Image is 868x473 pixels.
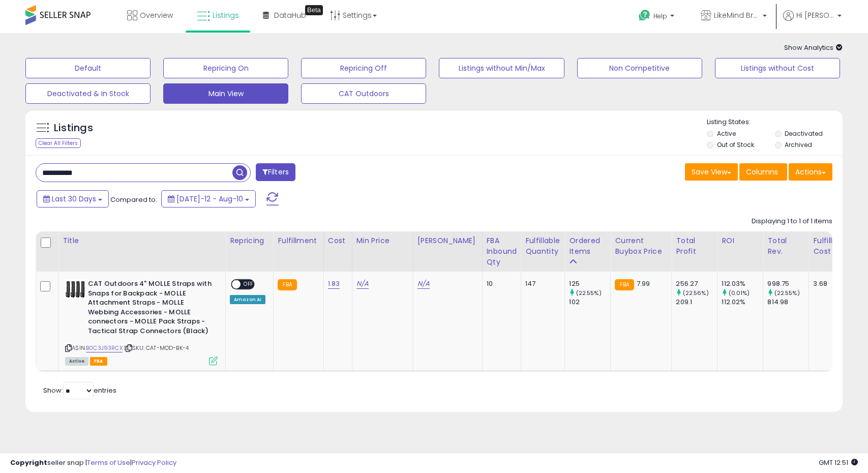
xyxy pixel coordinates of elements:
button: CAT Outdoors [301,83,426,104]
a: N/A [356,279,369,289]
button: Last 30 Days [37,190,109,208]
button: Listings without Min/Max [439,58,564,78]
button: Actions [789,163,832,181]
div: Cost [328,235,348,246]
div: Clear All Filters [36,138,81,148]
span: Last 30 Days [52,194,96,204]
small: (22.55%) [774,289,800,297]
button: Save View [685,163,738,181]
span: Show: entries [43,386,116,395]
button: Non Competitive [577,58,702,78]
span: [DATE]-12 - Aug-10 [176,194,243,204]
div: 256.27 [676,279,717,288]
span: 7.99 [637,279,650,288]
div: 3.68 [813,279,849,288]
div: 112.02% [722,298,763,307]
label: Active [717,129,736,138]
div: 10 [487,279,514,288]
button: Default [25,58,151,78]
div: Current Buybox Price [615,235,667,257]
button: [DATE]-12 - Aug-10 [161,190,256,208]
button: Repricing On [163,58,288,78]
p: Listing States: [707,117,843,127]
img: 51rEXmFjZZL._SL40_.jpg [65,279,85,300]
div: Fulfillment Cost [813,235,852,257]
a: B0C3J93RCX [86,344,123,352]
button: Filters [256,163,295,181]
div: Displaying 1 to 1 of 1 items [752,217,832,226]
div: 102 [569,298,610,307]
div: 112.03% [722,279,763,288]
div: ASIN: [65,279,218,364]
a: N/A [417,279,430,289]
div: ROI [722,235,759,246]
button: Main View [163,83,288,104]
span: FBA [90,357,107,366]
div: 125 [569,279,610,288]
button: Deactivated & In Stock [25,83,151,104]
label: Out of Stock [717,140,754,149]
button: Listings without Cost [715,58,840,78]
span: Show Analytics [784,43,843,52]
span: All listings currently available for purchase on Amazon [65,357,88,366]
h5: Listings [54,121,93,135]
div: Total Profit [676,235,713,257]
span: | SKU: CAT-MOD-BK-4 [124,344,189,352]
label: Deactivated [785,129,823,138]
div: Fulfillment [278,235,319,246]
button: Columns [739,163,787,181]
div: 814.98 [767,298,809,307]
div: Total Rev. [767,235,804,257]
small: (0.01%) [729,289,750,297]
span: Help [653,12,667,20]
a: 1.83 [328,279,340,289]
div: [PERSON_NAME] [417,235,478,246]
span: Overview [140,10,173,20]
div: Repricing [230,235,269,246]
div: 209.1 [676,298,717,307]
small: (22.55%) [576,289,602,297]
div: Fulfillable Quantity [525,235,560,257]
div: Title [63,235,221,246]
div: FBA inbound Qty [487,235,517,268]
i: Get Help [638,9,651,22]
small: FBA [615,279,634,290]
label: Archived [785,140,812,149]
b: CAT Outdoors 4" MOLLE Straps with Snaps for Backpack - MOLLE Attachment Straps - MOLLE Webbing Ac... [88,279,212,338]
button: Repricing Off [301,58,426,78]
a: Help [631,2,684,33]
span: OFF [241,280,257,289]
div: 147 [525,279,557,288]
span: Listings [213,10,239,20]
span: Hi [PERSON_NAME] [796,10,834,20]
div: 998.75 [767,279,809,288]
div: Tooltip anchor [305,5,323,15]
div: Amazon AI [230,295,265,304]
div: Min Price [356,235,409,246]
div: Ordered Items [569,235,606,257]
span: LikeMind Brands [714,10,760,20]
span: DataHub [274,10,306,20]
span: Columns [746,167,778,177]
span: Compared to: [110,195,157,204]
small: FBA [278,279,296,290]
a: Hi [PERSON_NAME] [783,10,842,33]
small: (22.56%) [683,289,709,297]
